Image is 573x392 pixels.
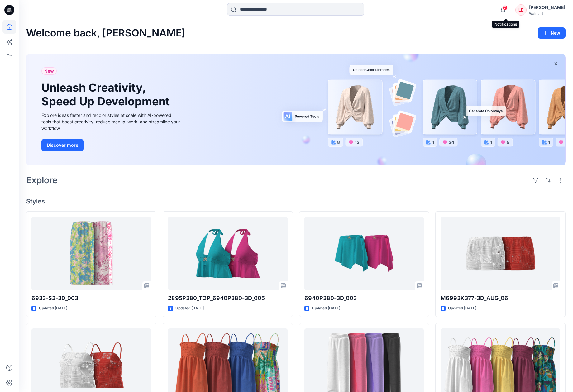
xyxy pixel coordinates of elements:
span: New [44,67,54,75]
span: 7 [503,5,508,10]
p: Updated [DATE] [175,305,204,312]
h1: Unleash Creativity, Speed Up Development [41,81,172,108]
h2: Explore [26,175,58,185]
p: M6993K377-3D_AUG_06 [441,294,560,303]
h4: Styles [26,198,566,205]
p: 6940P380-3D_003 [304,294,424,303]
p: 2895P380_TOP_6940P380-3D_005 [168,294,288,303]
a: 6933-S2-3D_003 [31,217,151,290]
p: 6933-S2-3D_003 [31,294,151,303]
a: 2895P380_TOP_6940P380-3D_005 [168,217,288,290]
div: Explore ideas faster and recolor styles at scale with AI-powered tools that boost creativity, red... [41,112,182,131]
p: Updated [DATE] [448,305,476,312]
h2: Welcome back, [PERSON_NAME] [26,27,185,39]
p: Updated [DATE] [39,305,67,312]
button: New [538,27,566,39]
button: Discover more [41,139,84,151]
a: 6940P380-3D_003 [304,217,424,290]
a: M6993K377-3D_AUG_06 [441,217,560,290]
div: [PERSON_NAME] [529,4,565,11]
p: Updated [DATE] [312,305,340,312]
div: Walmart [529,11,565,16]
div: LE [515,4,527,16]
a: Discover more [41,139,182,151]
